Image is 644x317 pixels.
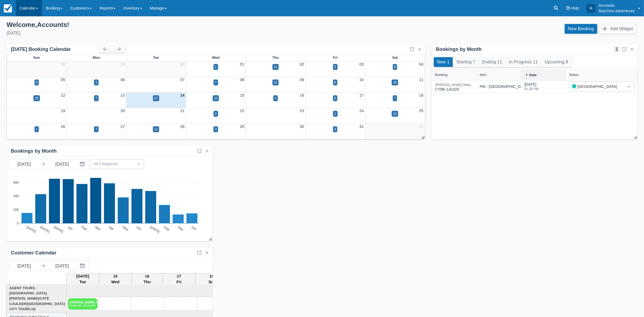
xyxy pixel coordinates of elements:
a: 15 [240,93,244,97]
a: Agent Tours - [GEOGRAPHIC_DATA][PERSON_NAME]/Caye Caulker/[GEOGRAPHIC_DATA] City Tours (4) [8,285,65,312]
button: In Progress 11 [506,57,541,67]
a: 09 [300,78,304,82]
a: 07 [180,78,185,82]
a: 12 [61,93,65,97]
a: 26 [61,124,65,129]
i: Help [566,6,570,10]
div: 6 [334,80,336,85]
div: 27 [154,96,158,101]
a: 16 [300,93,304,97]
div: [GEOGRAPHIC_DATA] [572,84,621,90]
button: Add Widget [599,24,636,34]
a: 17 [359,93,364,97]
div: 7 [95,96,97,101]
div: 7 [215,80,217,85]
div: Item [480,73,486,77]
div: Status [569,73,579,77]
a: 23 [300,109,304,113]
a: + [198,301,228,307]
a: 24 [359,109,364,113]
a: [PERSON_NAME] WileyCYBK-141025 [435,85,471,88]
div: A [587,4,595,13]
a: 25 [419,109,423,113]
a: [PERSON_NAME], D (2)08:00 AM - 02:00 PM [68,298,98,310]
div: 7 [394,96,396,101]
div: PM - [GEOGRAPHIC_DATA] Barrier Reef Dive or Snorkel [480,84,577,90]
a: 20 [121,109,125,113]
div: 13 [274,80,277,85]
div: 2 [95,80,97,85]
div: CYBK-141025 [435,83,471,92]
a: 13 [121,93,125,97]
th: [DATE] Tue [67,273,99,285]
a: 01 [240,62,244,66]
div: Welcome , Accounts ! [7,21,318,29]
a: 30 [300,124,304,129]
a: 29 [121,62,125,66]
a: 28 [180,124,185,129]
button: Interact with the calendar and add the check-in date for your trip. [77,261,88,271]
div: 10 [214,96,218,101]
a: New Booking [565,24,597,34]
a: 06 [121,78,125,82]
a: + [166,301,195,307]
div: 5 [36,80,38,85]
img: checkfront-main-nav-mini-logo.png [4,4,12,13]
a: 22 [240,109,244,113]
div: 6 [334,96,336,101]
a: 04 [419,62,423,66]
a: + [133,301,163,307]
a: 14 [180,93,185,97]
button: Interact with the calendar and add the check-in date for your trip. [77,159,88,169]
a: 08 [240,78,244,82]
div: 25 [35,96,38,101]
div: 18 [393,80,397,85]
div: Bookings by Month [11,148,57,154]
span: Sun [33,56,40,60]
a: 02 [300,62,304,66]
a: 31 [359,124,364,129]
a: 01 [419,124,423,129]
span: Dropdown icon [136,161,142,167]
span: Fri [333,56,338,60]
button: Starting 7 [453,57,479,67]
div: 01:30 PM [524,87,539,91]
button: New 1 [434,57,453,67]
p: Accounts [599,3,635,8]
a: 18 [419,93,423,97]
span: Tue [153,56,159,60]
div: Booking [435,73,448,77]
div: 4 [334,127,336,132]
span: Help [571,6,579,10]
input: End Date [47,159,77,169]
input: Start Date [9,261,39,271]
a: 30 [180,62,185,66]
input: End Date [47,261,77,271]
a: + [100,301,130,307]
a: 19 [61,109,65,113]
a: 11 [419,78,423,82]
div: 3 [215,127,217,132]
div: Bookings by Month [436,46,482,53]
div: 3 [275,96,277,101]
th: 18 Sat [195,273,228,285]
input: Start Date [9,159,39,169]
div: [DATE] [524,82,539,94]
span: Sat [392,56,398,60]
div: Date [529,73,537,77]
div: [DATE] [7,30,318,36]
a: 03 [359,62,364,66]
div: 1 [36,127,38,132]
div: Customer Calendar [11,250,56,256]
div: 1 [334,111,336,116]
div: [PERSON_NAME] Wiley [435,83,471,87]
div: [DATE] Booking Calendar [11,46,99,53]
a: 21 [180,109,185,113]
div: 11 [154,127,158,132]
a: 29 [240,124,244,129]
div: 11 [274,64,277,69]
div: 1 [215,64,217,69]
em: 08:00 AM - 02:00 PM [70,304,96,307]
div: 2 [215,111,217,116]
th: 16 Thu [132,273,163,285]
